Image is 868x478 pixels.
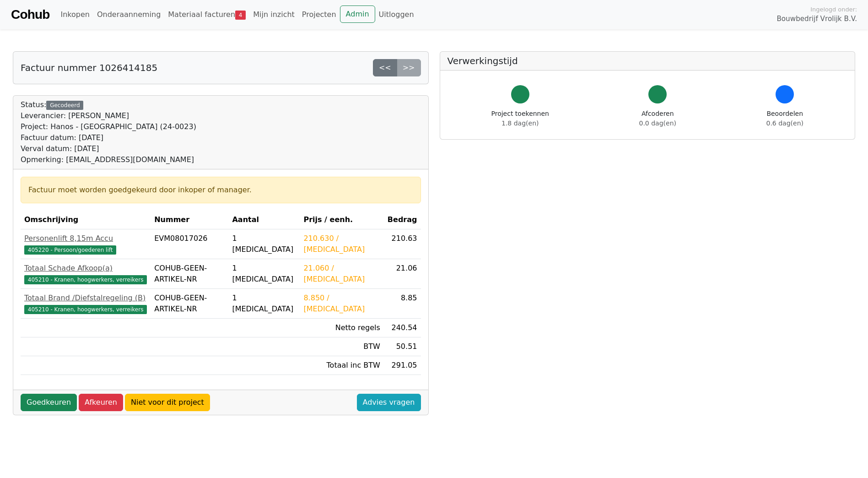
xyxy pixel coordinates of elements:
a: Onderaanneming [93,5,164,24]
a: Totaal Brand /Diefstalregeling (B)405210 - Kranen, hoogwerkers, verreikers [24,293,147,315]
th: Aantal [228,211,300,229]
a: << [373,59,397,76]
td: Netto regels [300,319,383,337]
td: 50.51 [384,337,421,356]
span: 405210 - Kranen, hoogwerkers, verreikers [24,275,147,284]
div: Afcoderen [639,109,676,128]
div: Factuur moet worden goedgekeurd door inkoper of manager. [28,185,413,196]
div: Totaal Brand /Diefstalregeling (B) [24,293,147,304]
div: Status: [21,99,196,165]
span: 0.0 dag(en) [639,119,676,127]
a: Cohub [11,4,49,26]
a: Goedkeuren [21,394,77,411]
a: Afkeuren [79,394,123,411]
a: Totaal Schade Afkoop(a)405210 - Kranen, hoogwerkers, verreikers [24,263,147,285]
a: Admin [340,5,375,23]
a: Mijn inzicht [249,5,298,24]
td: 291.05 [384,356,421,375]
td: 8.85 [384,289,421,319]
div: Leverancier: [PERSON_NAME] [21,110,196,121]
a: Personenlift 8,15m Accu405220 - Persoon/goederen lift [24,233,147,255]
th: Prijs / eenh. [300,211,383,229]
div: Beoordelen [766,109,803,128]
div: Totaal Schade Afkoop(a) [24,263,147,274]
div: Factuur datum: [DATE] [21,132,196,143]
div: Verval datum: [DATE] [21,143,196,154]
td: COHUB-GEEN-ARTIKEL-NR [151,259,228,289]
span: Ingelogd onder: [810,5,857,14]
div: 8.850 / [MEDICAL_DATA] [303,293,380,315]
div: 1 [MEDICAL_DATA] [232,263,296,285]
span: 405220 - Persoon/goederen lift [24,245,116,255]
span: 4 [235,11,246,20]
th: Bedrag [384,211,421,229]
span: 0.6 dag(en) [766,119,803,127]
span: Bouwbedrijf Vrolijk B.V. [776,14,857,24]
a: Projecten [298,5,340,24]
h5: Verwerkingstijd [447,55,848,66]
div: Personenlift 8,15m Accu [24,233,147,244]
h5: Factuur nummer 1026414185 [21,62,157,73]
th: Nummer [151,211,228,229]
span: 405210 - Kranen, hoogwerkers, verreikers [24,305,147,314]
td: 240.54 [384,319,421,337]
a: Uitloggen [375,5,418,24]
a: Advies vragen [357,394,421,411]
div: 210.630 / [MEDICAL_DATA] [303,233,380,255]
div: Opmerking: [EMAIL_ADDRESS][DOMAIN_NAME] [21,154,196,165]
td: BTW [300,337,383,356]
div: 21.060 / [MEDICAL_DATA] [303,263,380,285]
th: Omschrijving [21,211,151,229]
td: COHUB-GEEN-ARTIKEL-NR [151,289,228,319]
a: Inkopen [57,5,93,24]
div: 1 [MEDICAL_DATA] [232,293,296,315]
td: Totaal inc BTW [300,356,383,375]
a: Niet voor dit project [125,394,210,411]
a: Materiaal facturen4 [164,5,249,24]
div: 1 [MEDICAL_DATA] [232,233,296,255]
td: EVM08017026 [151,229,228,259]
td: 210.63 [384,229,421,259]
div: Project toekennen [491,109,549,128]
td: 21.06 [384,259,421,289]
div: Gecodeerd [46,101,83,110]
span: 1.8 dag(en) [501,119,539,127]
div: Project: Hanos - [GEOGRAPHIC_DATA] (24-0023) [21,121,196,132]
